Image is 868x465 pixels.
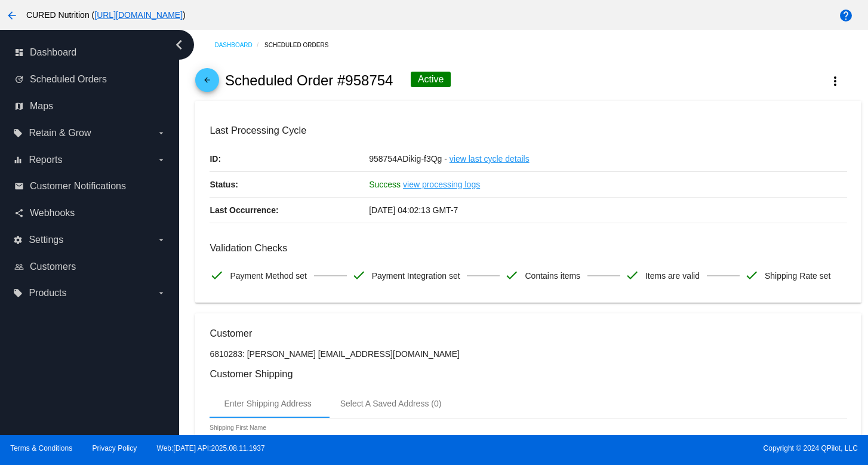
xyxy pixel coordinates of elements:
span: 958754ADikig-f3Qg - [369,154,447,164]
span: Webhooks [30,208,75,218]
span: Reports [29,155,62,165]
i: email [14,181,24,191]
a: dashboard Dashboard [14,43,166,62]
h3: Last Processing Cycle [210,125,847,136]
i: people_outline [14,262,24,272]
a: [URL][DOMAIN_NAME] [94,10,183,20]
i: arrow_drop_down [156,128,166,138]
mat-icon: check [744,268,759,282]
mat-icon: more_vert [828,74,842,88]
i: chevron_left [170,35,189,54]
mat-icon: check [504,268,519,282]
div: Enter Shipping Address [224,399,311,408]
h3: Customer Shipping [210,368,847,380]
span: Retain & Grow [29,128,91,138]
span: Success [369,180,401,189]
span: Settings [29,235,63,245]
h2: Scheduled Order #958754 [225,72,393,89]
span: Customers [30,261,76,272]
p: Last Occurrence: [210,198,369,223]
span: Customer Notifications [30,181,126,192]
mat-icon: check [210,268,224,282]
mat-icon: arrow_back [200,76,214,90]
a: Privacy Policy [93,444,137,452]
a: email Customer Notifications [14,177,166,196]
span: Payment Method set [230,263,306,288]
i: update [14,75,24,84]
a: view last cycle details [450,146,530,171]
a: share Webhooks [14,204,166,223]
a: Dashboard [214,36,264,54]
a: map Maps [14,97,166,116]
span: Payment Integration set [372,263,460,288]
div: Active [411,72,451,87]
i: arrow_drop_down [156,288,166,298]
i: equalizer [13,155,23,165]
p: 6810283: [PERSON_NAME] [EMAIL_ADDRESS][DOMAIN_NAME] [210,349,847,359]
span: Products [29,288,66,298]
i: local_offer [13,288,23,298]
i: arrow_drop_down [156,155,166,165]
span: Contains items [525,263,580,288]
span: Dashboard [30,47,76,58]
i: share [14,208,24,218]
span: [DATE] 04:02:13 GMT-7 [369,205,458,215]
span: Copyright © 2024 QPilot, LLC [444,444,858,452]
a: Terms & Conditions [10,444,72,452]
i: arrow_drop_down [156,235,166,245]
a: Web:[DATE] API:2025.08.11.1937 [157,444,265,452]
span: Shipping Rate set [765,263,831,288]
span: CURED Nutrition ( ) [26,10,186,20]
a: people_outline Customers [14,257,166,276]
mat-icon: check [352,268,366,282]
h3: Validation Checks [210,242,847,254]
p: Status: [210,172,369,197]
a: Scheduled Orders [264,36,339,54]
p: ID: [210,146,369,171]
span: Maps [30,101,53,112]
a: update Scheduled Orders [14,70,166,89]
a: view processing logs [403,172,480,197]
i: settings [13,235,23,245]
input: Shipping First Name [210,435,317,445]
span: Items are valid [645,263,700,288]
mat-icon: help [839,8,853,23]
span: Scheduled Orders [30,74,107,85]
div: Select A Saved Address (0) [340,399,442,408]
i: map [14,101,24,111]
h3: Customer [210,328,847,339]
i: local_offer [13,128,23,138]
mat-icon: arrow_back [5,8,19,23]
mat-icon: check [625,268,639,282]
i: dashboard [14,48,24,57]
